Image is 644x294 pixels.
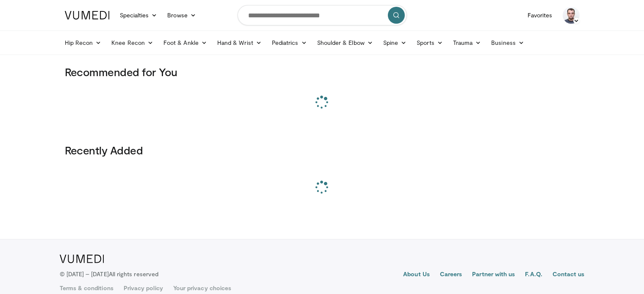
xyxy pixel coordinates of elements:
[106,34,158,51] a: Knee Recon
[60,284,113,292] a: Terms & conditions
[124,284,163,292] a: Privacy policy
[553,270,585,280] a: Contact us
[448,34,486,51] a: Trauma
[522,7,558,24] a: Favorites
[525,270,542,280] a: F.A.Q.
[115,7,163,24] a: Specialties
[486,34,529,51] a: Business
[378,34,412,51] a: Spine
[238,5,407,25] input: Search topics, interventions
[212,34,267,51] a: Hand & Wrist
[60,34,107,51] a: Hip Recon
[267,34,312,51] a: Pediatrics
[60,255,104,263] img: VuMedi Logo
[162,7,201,24] a: Browse
[65,143,580,157] h3: Recently Added
[440,270,462,280] a: Careers
[563,7,580,24] img: Avatar
[109,270,158,278] span: All rights reserved
[65,65,580,79] h3: Recommended for You
[60,270,159,278] p: © [DATE] – [DATE]
[472,270,515,280] a: Partner with us
[173,284,231,292] a: Your privacy choices
[403,270,430,280] a: About Us
[312,34,378,51] a: Shoulder & Elbow
[65,11,110,19] img: VuMedi Logo
[158,34,212,51] a: Foot & Ankle
[412,34,448,51] a: Sports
